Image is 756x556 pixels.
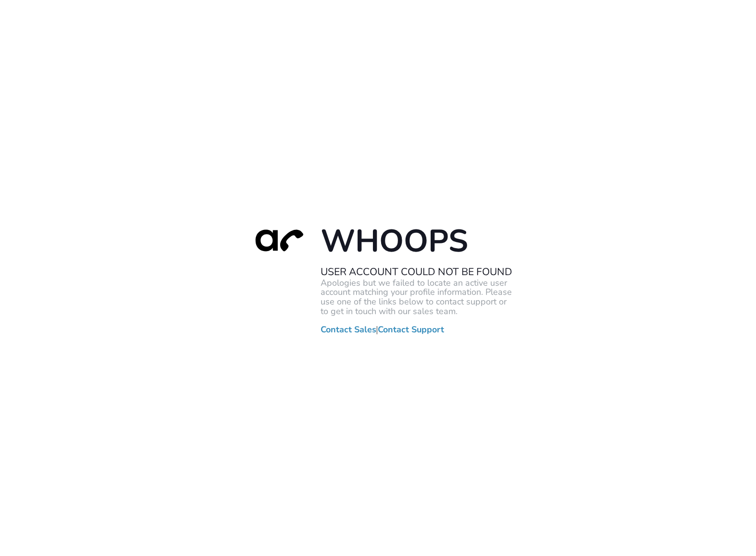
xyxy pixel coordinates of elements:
[244,222,513,334] div: |
[321,325,376,334] a: Contact Sales
[321,222,513,261] h1: Whoops
[378,325,444,334] a: Contact Support
[321,265,513,278] h2: User Account Could Not Be Found
[321,278,513,316] p: Apologies but we failed to locate an active user account matching your profile information. Pleas...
